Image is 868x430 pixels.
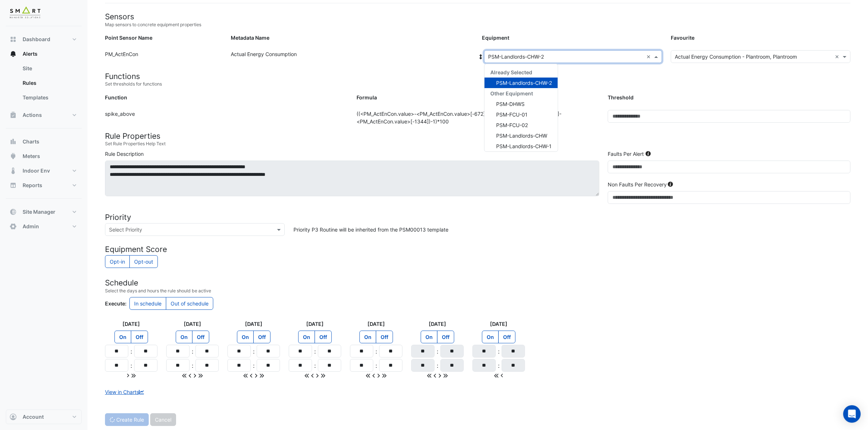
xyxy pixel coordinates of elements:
[484,50,662,63] app-equipment-select: Select Equipment
[435,361,440,370] div: :
[101,110,352,129] div: spike_above
[190,347,195,356] div: :
[502,359,525,372] input: Minutes
[312,347,318,356] div: :
[184,320,201,328] label: [DATE]
[23,138,39,145] span: Charts
[129,255,158,268] label: Do not count rule towards calculation of equipment performance scores?
[6,47,82,61] button: Alerts
[6,410,82,424] button: Account
[198,372,203,379] span: Copy to all next days
[251,361,257,370] div: :
[6,163,82,178] button: Indoor Env
[105,81,851,87] small: Set thresholds for functions
[496,361,502,370] div: :
[357,94,377,100] strong: Formula
[501,372,504,379] span: Copy to previous day
[496,133,547,139] span: PSM-Landlords-CHW
[231,35,269,41] strong: Metadata Name
[23,182,42,189] span: Reports
[126,372,131,379] span: Copy to next day
[9,167,17,174] app-icon: Indoor Env
[250,372,254,379] span: Copy to previous day
[289,359,312,372] input: Hours
[472,359,496,372] input: Hours
[429,320,446,328] label: [DATE]
[482,331,499,343] label: On
[433,372,438,379] span: Copy to previous day
[352,110,604,129] div: ((<PM_ActEnCon.value>-<PM_ActEnCon.value>[-672])/(<PM_ActEnCon.value>[-672]-<PM_ActEnCon.value>[-...
[105,131,851,141] h4: Rule Properties
[6,108,82,122] button: Actions
[105,94,127,100] strong: Function
[498,331,515,343] label: Off
[372,372,377,379] span: Copy to previous day
[254,372,259,379] span: Copy to next day
[671,50,851,63] app-favourites-select: Select Favourite
[105,12,851,21] h4: Sensors
[257,345,280,358] input: Minutes
[320,372,326,379] span: Copy to all next days
[646,53,653,60] span: Clear
[835,53,841,60] span: Clear
[490,90,533,96] span: Other Equipment
[195,345,219,358] input: Minutes
[496,101,525,107] span: PSM-DHWS
[134,345,157,358] input: Minutes
[105,245,851,254] h4: Equipment Score
[318,345,341,358] input: Minutes
[496,111,528,118] span: PSM-FCU-01
[350,359,373,372] input: Hours
[195,359,219,372] input: Minutes
[438,372,443,379] span: Copy to next day
[312,361,318,370] div: :
[289,223,855,236] div: Priority P3 Routine will be inherited from the PSM00013 template
[17,76,82,90] a: Rules
[105,21,851,28] small: Map sensors to concrete equipment properties
[306,320,324,328] label: [DATE]
[6,178,82,193] button: Reports
[176,331,192,343] label: On
[227,359,251,372] input: Hours
[105,255,130,268] label: Count rule towards calculation of equipment performance scores
[6,149,82,163] button: Meters
[105,345,128,358] input: Hours
[23,167,50,174] span: Indoor Env
[131,331,148,343] label: Off
[490,69,532,75] span: Already Selected
[23,36,50,43] span: Dashboard
[9,50,17,58] app-icon: Alerts
[366,372,372,379] span: Copy to all previous days
[359,331,376,343] label: On
[9,223,17,230] app-icon: Admin
[6,134,82,149] button: Charts
[182,372,188,379] span: Copy to all previous days
[472,345,496,358] input: Hours
[440,359,464,372] input: Minutes
[437,331,454,343] label: Off
[259,372,264,379] span: Copy to all next days
[608,181,667,188] label: Non Faults Per Recovery
[376,331,393,343] label: Off
[9,111,17,119] app-icon: Actions
[490,320,507,328] label: [DATE]
[502,345,525,358] input: Minutes
[105,359,128,372] input: Hours
[608,94,634,100] strong: Threshold
[105,35,152,41] strong: Point Sensor Name
[373,361,379,370] div: :
[496,143,552,149] span: PSM-Landlords-CHW-1
[496,347,502,356] div: :
[379,345,402,358] input: Minutes
[382,372,387,379] span: Copy to all next days
[496,122,528,128] span: PSM-FCU-02
[105,213,851,222] h4: Priority
[237,331,254,343] label: On
[23,413,44,421] span: Account
[192,331,209,343] label: Off
[367,320,385,328] label: [DATE]
[23,50,38,58] span: Alerts
[166,359,190,372] input: Hours
[253,331,270,343] label: Off
[304,372,311,379] span: Copy to all previous days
